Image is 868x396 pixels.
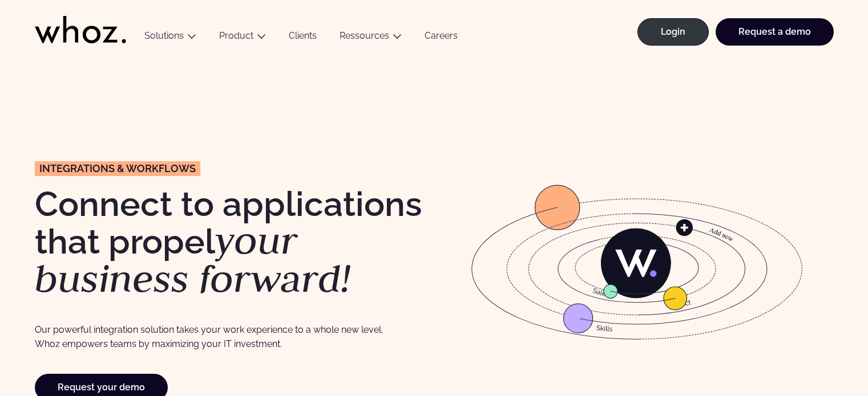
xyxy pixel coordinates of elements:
p: Our powerful integration solution takes your work experience to a whole new level. Whoz empowers ... [35,322,389,352]
span: Integrations & Workflows [39,164,196,174]
a: Clients [277,30,328,46]
a: Product [219,30,253,41]
button: Ressources [328,30,413,46]
a: Login [637,18,709,46]
em: your business forward! [35,215,351,304]
h1: Connect to applications that propel [35,187,429,298]
button: Product [208,30,277,46]
a: Careers [413,30,469,46]
button: Solutions [133,30,208,46]
a: Request a demo [716,18,834,46]
a: Ressources [340,30,389,41]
